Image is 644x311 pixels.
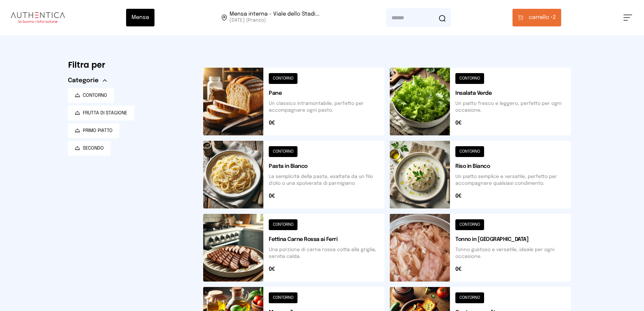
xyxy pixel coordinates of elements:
span: 2 [529,14,556,22]
span: CONTORNO [83,92,107,99]
span: carrello • [529,14,553,22]
span: PRIMO PIATTO [83,127,113,134]
button: FRUTTA DI STAGIONE [68,106,134,120]
span: Categorie [68,76,99,85]
span: FRUTTA DI STAGIONE [83,110,127,116]
button: Categorie [68,76,107,85]
button: CONTORNO [68,88,114,103]
h6: Filtra per [68,60,192,70]
span: SECONDO [83,145,104,152]
span: [DATE] (Pranzo) [230,17,319,24]
button: PRIMO PIATTO [68,123,119,138]
button: SECONDO [68,141,111,156]
span: Viale dello Stadio, 77, 05100 Terni TR, Italia [230,12,319,24]
button: carrello •2 [512,9,561,26]
img: logo.8f33a47.png [11,12,65,23]
button: Mensa [126,9,154,26]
